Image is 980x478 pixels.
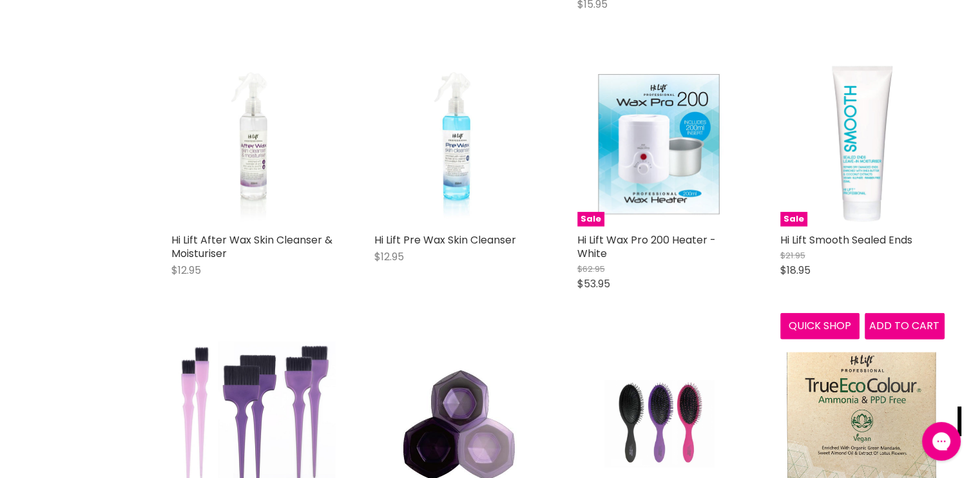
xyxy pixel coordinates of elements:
span: $12.95 [171,263,201,278]
a: Hi Lift Wax Pro 200 Heater - WhiteSale [577,62,742,227]
a: Hi Lift Smooth Sealed Ends [780,233,912,247]
span: $21.95 [780,249,805,262]
span: $53.95 [577,276,610,291]
span: Sale [577,212,604,227]
img: Hi Lift Pre Wax Skin Cleanser [374,62,539,227]
button: Quick shop [780,313,860,339]
span: $62.95 [577,263,605,275]
iframe: Gorgias live chat messenger [916,417,967,465]
span: Add to cart [869,318,939,333]
span: $12.95 [374,249,404,264]
span: $18.95 [780,263,811,278]
img: Hi Lift After Wax Skin Cleanser & Moisturiser [171,62,336,227]
img: Hi Lift Wax Pro 200 Heater - White [577,62,742,227]
span: Sale [780,212,807,227]
a: Hi Lift Smooth Sealed EndsSale [780,62,945,227]
img: Hi Lift Smooth Sealed Ends [780,62,945,227]
a: Hi Lift Wax Pro 200 Heater - White [577,233,716,261]
a: Hi Lift After Wax Skin Cleanser & Moisturiser [171,233,332,261]
a: Hi Lift Pre Wax Skin Cleanser [374,233,516,247]
button: Add to cart [865,313,945,339]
